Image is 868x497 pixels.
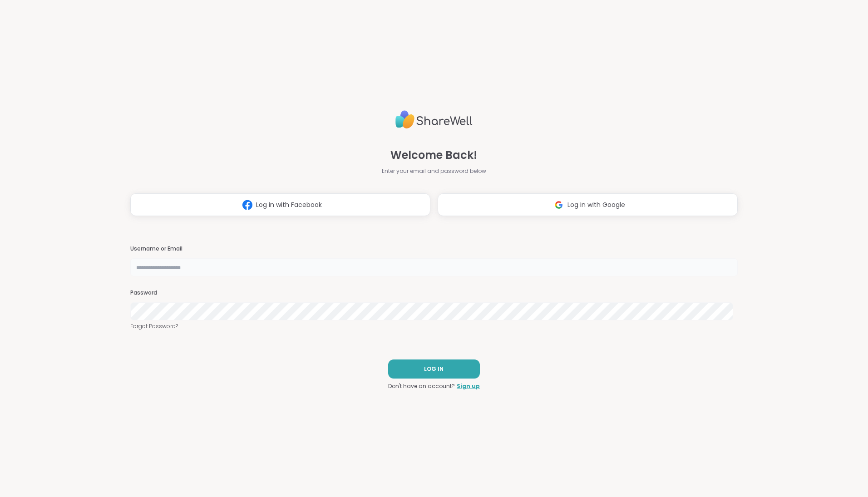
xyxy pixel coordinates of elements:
img: ShareWell Logomark [239,197,256,213]
img: ShareWell Logo [395,107,473,133]
span: Don't have an account? [388,382,455,390]
a: Forgot Password? [130,322,738,330]
button: Log in with Facebook [130,193,430,216]
h3: Password [130,289,738,297]
span: Log in with Facebook [256,200,322,210]
span: Welcome Back! [390,147,477,163]
button: Log in with Google [438,193,738,216]
button: LOG IN [388,359,480,379]
span: LOG IN [424,365,444,373]
h3: Username or Email [130,245,738,253]
span: Enter your email and password below [382,167,486,175]
img: ShareWell Logomark [550,197,567,213]
a: Sign up [457,382,480,390]
span: Log in with Google [567,200,625,210]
